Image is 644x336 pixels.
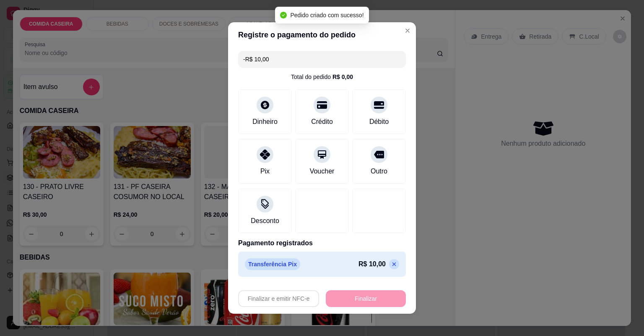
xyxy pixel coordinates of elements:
[291,73,353,81] div: Total do pedido
[358,259,386,269] p: R$ 10,00
[260,166,270,176] div: Pix
[251,216,279,226] div: Desconto
[280,12,287,18] span: check-circle
[310,166,335,176] div: Voucher
[332,73,353,81] div: R$ 0,00
[228,22,416,47] header: Registre o pagamento do pedido
[238,238,406,248] p: Pagamento registrados
[252,117,278,127] div: Dinheiro
[369,117,389,127] div: Débito
[401,24,414,37] button: Close
[245,258,300,270] p: Transferência Pix
[371,166,387,176] div: Outro
[243,51,401,68] input: Ex.: hambúrguer de cordeiro
[290,12,364,18] span: Pedido criado com sucesso!
[311,117,333,127] div: Crédito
